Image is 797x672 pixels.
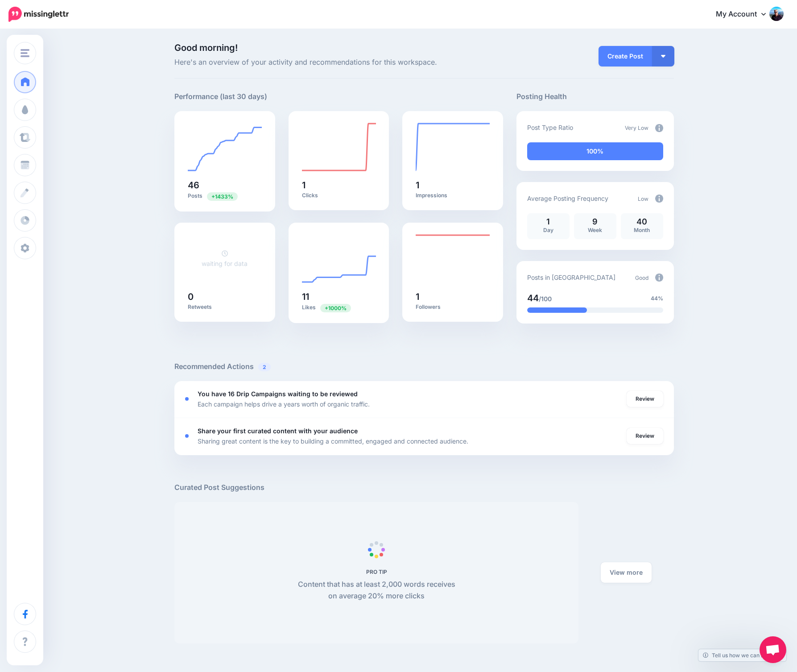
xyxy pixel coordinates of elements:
[258,363,271,371] span: 2
[532,218,565,226] p: 1
[174,42,238,53] span: Good morning!
[638,195,648,202] span: Low
[760,636,786,663] div: Open chat
[625,218,659,226] p: 40
[625,124,648,131] span: Very Low
[527,293,539,303] span: 44
[527,272,615,282] p: Posts in [GEOGRAPHIC_DATA]
[601,562,652,583] a: View more
[302,292,376,301] h5: 11
[320,304,351,312] span: Previous period: 1
[198,390,358,398] b: You have 16 Drip Campaigns waiting to be reviewed
[207,192,238,201] span: Previous period: 3
[8,7,69,22] img: Missinglettr
[302,181,376,190] h5: 1
[527,122,573,133] p: Post Type Ratio
[202,249,248,267] a: waiting for data
[634,227,650,233] span: Month
[655,195,663,203] img: info-circle-grey.png
[416,292,490,301] h5: 1
[416,192,490,199] p: Impressions
[188,181,262,190] h5: 46
[578,218,612,226] p: 9
[698,649,786,661] a: Tell us how we can improve
[198,436,468,446] p: Sharing great content is the key to building a committed, engaged and connected audience.
[174,361,674,372] h5: Recommended Actions
[627,428,663,444] a: Review
[527,142,663,160] div: 100% of your posts in the last 30 days have been from Drip Campaigns
[188,192,262,200] p: Posts
[707,4,784,25] a: My Account
[516,91,674,102] h5: Posting Health
[416,303,490,311] p: Followers
[599,46,652,66] a: Create Post
[174,91,267,102] h5: Performance (last 30 days)
[588,227,602,233] span: Week
[188,292,262,301] h5: 0
[185,434,189,438] div: <div class='status-dot small red margin-right'></div>Error
[416,181,490,190] h5: 1
[635,274,648,281] span: Good
[293,579,460,602] p: Content that has at least 2,000 words receives on average 20% more clicks
[543,227,553,233] span: Day
[539,295,552,303] span: /100
[188,303,262,311] p: Retweets
[198,399,370,409] p: Each campaign helps drive a years worth of organic traffic.
[655,124,663,132] img: info-circle-grey.png
[527,307,587,313] div: 44% of your posts in the last 30 days have been from Drip Campaigns
[198,427,358,435] b: Share your first curated content with your audience
[302,303,376,312] p: Likes
[302,192,376,199] p: Clicks
[185,397,189,401] div: <div class='status-dot small red margin-right'></div>Error
[651,294,663,303] span: 44%
[174,57,503,68] span: Here's an overview of your activity and recommendations for this workspace.
[174,482,674,493] h5: Curated Post Suggestions
[527,193,608,203] p: Average Posting Frequency
[21,49,29,57] img: menu.png
[627,391,663,407] a: Review
[661,55,665,58] img: arrow-down-white.png
[655,274,663,282] img: info-circle-grey.png
[293,568,460,575] h5: PRO TIP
